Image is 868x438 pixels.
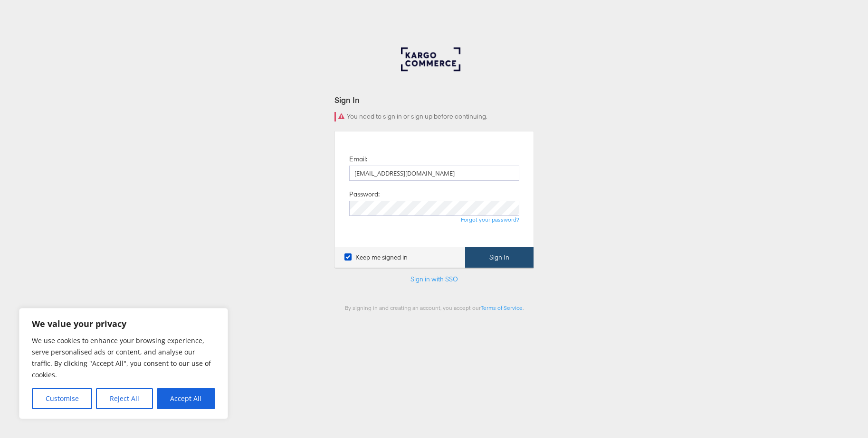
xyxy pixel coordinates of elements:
[19,308,228,419] div: We value your privacy
[349,155,367,164] label: Email:
[461,216,519,223] a: Forgot your password?
[349,190,380,199] label: Password:
[32,318,215,329] p: We value your privacy
[32,335,215,381] p: We use cookies to enhance your browsing experience, serve personalised ads or content, and analys...
[334,304,534,311] div: By signing in and creating an account, you accept our .
[334,94,534,105] div: Sign In
[481,304,523,311] a: Terms of Service
[410,275,458,283] a: Sign in with SSO
[349,166,519,181] input: Email
[96,388,153,409] button: Reject All
[334,112,534,121] div: You need to sign in or sign up before continuing.
[32,388,92,409] button: Customise
[465,247,534,268] button: Sign In
[157,388,215,409] button: Accept All
[344,253,408,262] label: Keep me signed in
